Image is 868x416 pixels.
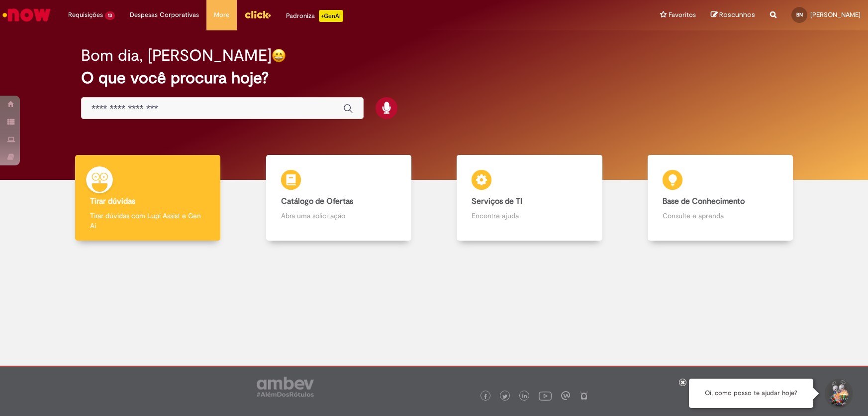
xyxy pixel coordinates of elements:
p: Encontre ajuda [472,211,587,221]
span: Rascunhos [719,10,755,19]
span: Despesas Corporativas [130,10,199,20]
b: Tirar dúvidas [90,196,135,206]
img: logo_footer_workplace.png [561,391,570,400]
span: 13 [105,11,115,20]
span: [PERSON_NAME] [810,10,861,19]
div: Padroniza [286,10,343,22]
p: Tirar dúvidas com Lupi Assist e Gen Ai [90,211,205,231]
img: logo_footer_facebook.png [483,394,488,399]
b: Serviços de TI [472,196,522,206]
span: BN [796,11,803,18]
p: +GenAi [319,10,343,22]
span: More [214,10,229,20]
a: Serviços de TI Encontre ajuda [434,155,625,241]
img: logo_footer_naosei.png [579,391,588,400]
img: logo_footer_ambev_rotulo_gray.png [257,377,314,397]
a: Tirar dúvidas Tirar dúvidas com Lupi Assist e Gen Ai [52,155,243,241]
h2: O que você procura hoje? [81,69,787,87]
a: Catálogo de Ofertas Abra uma solicitação [243,155,434,241]
img: ServiceNow [1,5,52,25]
a: Rascunhos [711,10,755,20]
button: Iniciar Conversa de Suporte [823,379,853,409]
img: logo_footer_linkedin.png [522,394,527,400]
img: logo_footer_twitter.png [502,394,507,399]
img: click_logo_yellow_360x200.png [244,7,271,22]
img: happy-face.png [272,48,286,63]
h2: Bom dia, [PERSON_NAME] [81,47,272,64]
b: Base de Conhecimento [663,196,745,206]
p: Abra uma solicitação [281,211,396,221]
a: Base de Conhecimento Consulte e aprenda [625,155,816,241]
span: Favoritos [669,10,696,20]
b: Catálogo de Ofertas [281,196,353,206]
p: Consulte e aprenda [663,211,778,221]
div: Oi, como posso te ajudar hoje? [689,379,813,408]
img: logo_footer_youtube.png [539,389,552,402]
span: Requisições [68,10,103,20]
